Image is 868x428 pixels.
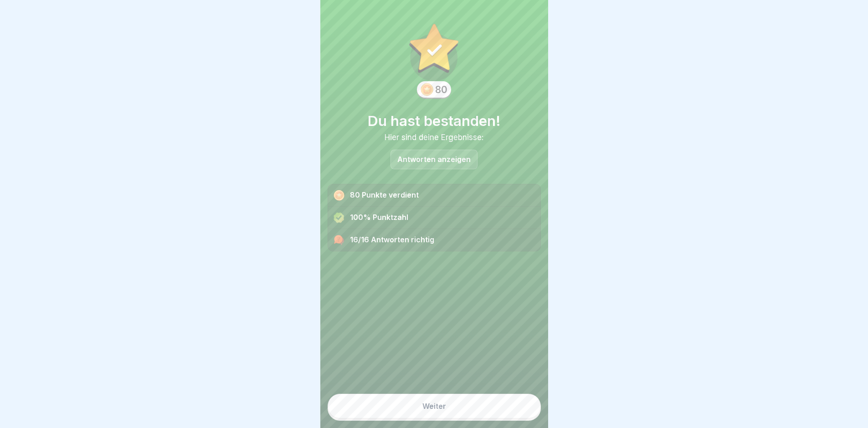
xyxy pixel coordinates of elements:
[328,112,541,129] h1: Du hast bestanden!
[397,156,471,163] p: Antworten anzeigen
[422,402,446,410] div: Weiter
[328,133,541,142] div: Hier sind deine Ergebnisse:
[328,184,540,207] div: 80 Punkte verdient
[328,229,540,251] div: 16/16 Antworten richtig
[328,394,541,418] button: Weiter
[435,84,447,95] div: 80
[328,207,540,229] div: 100% Punktzahl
